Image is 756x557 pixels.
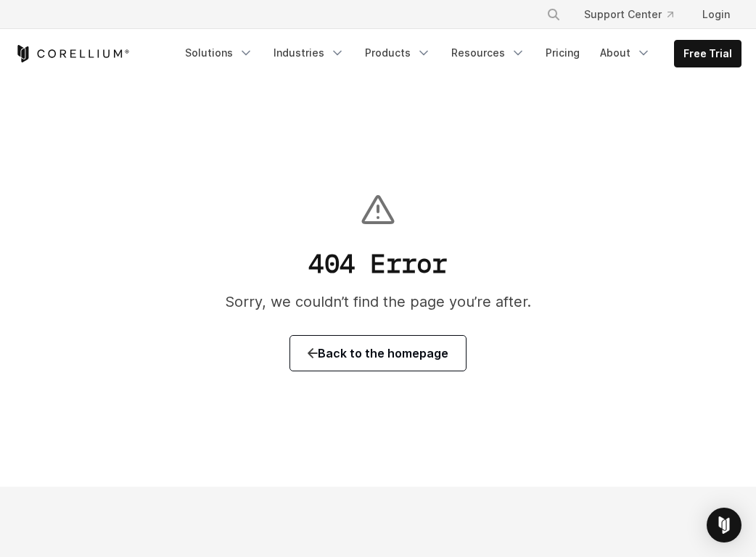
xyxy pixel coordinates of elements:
[443,40,534,66] a: Resources
[691,1,741,28] a: Login
[675,41,741,67] a: Free Trial
[308,344,448,362] span: Back to the homepage
[290,336,466,371] a: Back to the homepage
[529,1,741,28] div: Navigation Menu
[176,40,741,67] div: Navigation Menu
[537,40,588,66] a: Pricing
[572,1,685,28] a: Support Center
[265,40,353,66] a: Industries
[591,40,660,66] a: About
[707,508,741,542] div: Open Intercom Messenger
[541,1,567,28] button: Search
[356,40,440,66] a: Products
[176,40,262,66] a: Solutions
[15,45,130,62] a: Corellium Home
